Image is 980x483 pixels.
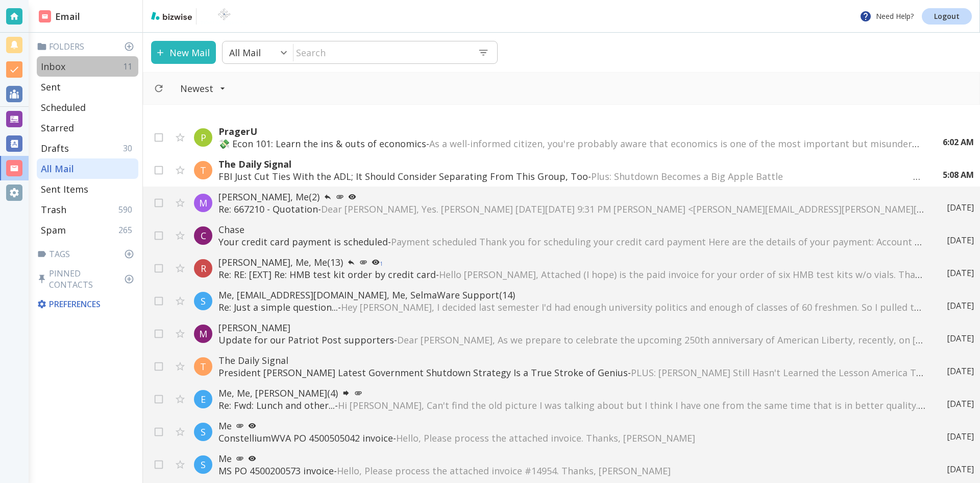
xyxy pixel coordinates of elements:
[151,12,192,20] img: bizwise
[218,223,926,236] p: Chase
[37,97,138,118] div: Scheduled
[37,138,138,158] div: Drafts30
[37,118,138,138] div: Starred
[943,136,974,148] p: 6:02 AM
[218,236,926,248] p: Your credit card payment is scheduled -
[218,170,922,182] p: FBI Just Cut Ties With the ADL; It Should Consider Separating From This Group, Too -
[396,432,695,444] span: Hello, Please process the attached invoice. Thanks, [PERSON_NAME]
[934,13,960,20] p: Logout
[41,224,66,236] p: Spam
[37,158,138,179] div: All Mail
[201,426,206,438] p: S
[201,131,206,144] p: P
[151,41,216,64] button: New Mail
[218,268,926,281] p: Re: RE: [EXT] Re: HMB test kit order by credit card -
[947,202,974,213] p: [DATE]
[293,42,470,63] input: Search
[218,137,922,150] p: 💸 Econ 101: Learn the ins & outs of economics -
[37,220,138,240] div: Spam265
[218,321,926,334] p: [PERSON_NAME]
[218,452,926,465] p: Me
[170,77,236,100] button: Filter
[199,197,207,209] p: M
[947,333,974,344] p: [DATE]
[218,158,922,170] p: The Daily Signal
[37,268,138,290] p: Pinned Contacts
[947,267,974,279] p: [DATE]
[947,464,974,475] p: [DATE]
[218,432,926,444] p: ConstelliumWVA PO 4500505042 invoice -
[947,398,974,409] p: [DATE]
[150,79,168,98] button: Refresh
[123,143,136,154] p: 30
[41,81,61,93] p: Sent
[201,8,248,25] img: BioTech International
[218,256,926,268] p: [PERSON_NAME], Me, Me (13)
[218,354,926,366] p: The Daily Signal
[218,465,926,477] p: MS PO 4500200573 invoice -
[37,41,138,52] p: Folders
[37,56,138,77] div: Inbox11
[118,204,136,215] p: 590
[41,183,88,195] p: Sent Items
[37,77,138,97] div: Sent
[41,60,65,73] p: Inbox
[380,261,383,266] p: 1
[37,248,138,260] p: Tags
[229,47,261,59] p: All Mail
[41,203,66,216] p: Trash
[947,235,974,246] p: [DATE]
[947,365,974,377] p: [DATE]
[118,224,136,236] p: 265
[860,10,914,22] p: Need Help?
[37,199,138,220] div: Trash590
[37,298,136,310] p: Preferences
[922,8,972,25] a: Logout
[947,431,974,442] p: [DATE]
[218,420,926,432] p: Me
[200,164,206,176] p: T
[201,295,206,307] p: S
[367,256,387,268] button: 1
[218,334,926,346] p: Update for our Patriot Post supporters -
[248,454,256,463] svg: Your most recent message has not been opened yet
[41,122,74,134] p: Starred
[248,422,256,430] svg: Your most recent message has not been opened yet
[947,300,974,311] p: [DATE]
[218,366,926,379] p: President [PERSON_NAME] Latest Government Shutdown Strategy Is a True Stroke of Genius -
[337,465,671,477] span: Hello, Please process the attached invoice #14954. Thanks, [PERSON_NAME]
[218,203,926,215] p: Re: 667210 - Quotation -
[348,193,356,201] svg: Your most recent message has not been opened yet
[201,458,206,471] p: S
[218,191,926,203] p: [PERSON_NAME], Me (2)
[123,61,136,72] p: 11
[218,399,926,411] p: Re: Fwd: Lunch and other... -
[41,142,69,154] p: Drafts
[218,387,926,399] p: Me, Me, [PERSON_NAME] (4)
[200,360,206,373] p: T
[37,179,138,199] div: Sent Items
[41,101,86,113] p: Scheduled
[943,169,974,180] p: 5:08 AM
[201,393,206,405] p: E
[218,125,922,137] p: PragerU
[41,163,74,175] p: All Mail
[35,294,138,314] div: Preferences
[218,301,926,313] p: Re: Just a simple question... -
[201,262,206,274] p: R
[39,10,80,24] h2: Email
[39,10,51,22] img: DashboardSidebarEmail.svg
[199,328,207,340] p: M
[218,289,926,301] p: Me, [EMAIL_ADDRESS][DOMAIN_NAME], Me, SelmaWare Support (14)
[201,229,206,242] p: C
